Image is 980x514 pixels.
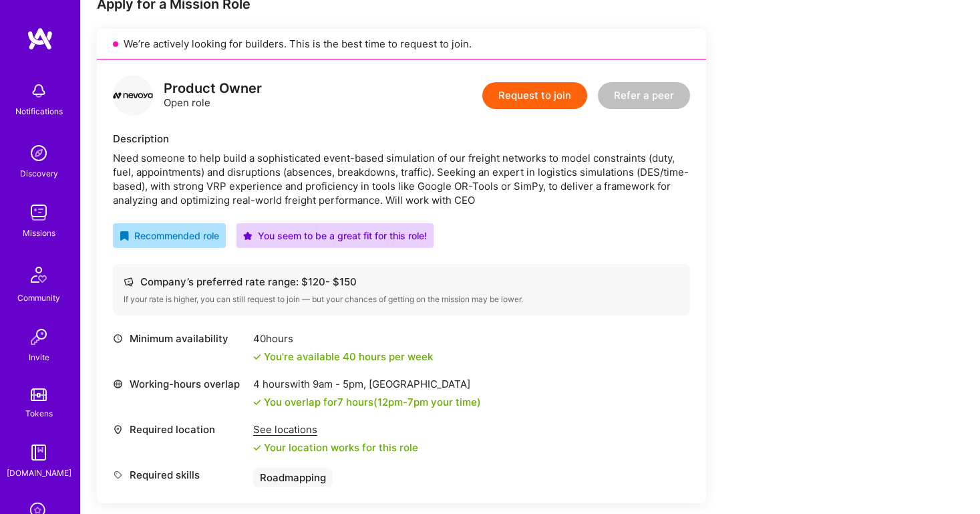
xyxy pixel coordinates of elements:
[113,424,123,434] i: icon Location
[310,378,369,390] span: 9am - 5pm ,
[25,406,53,420] div: Tokens
[243,231,253,241] i: icon PurpleStar
[15,104,63,118] div: Notifications
[164,82,262,110] div: Open role
[243,229,427,243] div: You seem to be a great fit for this role!
[120,231,129,241] i: icon RecommendedBadge
[113,334,123,344] i: icon Clock
[113,76,153,116] img: logo
[113,132,690,146] div: Description
[113,332,247,346] div: Minimum availability
[377,396,428,408] span: 12pm - 7pm
[253,440,418,455] div: Your location works for this role
[25,439,52,466] img: guide book
[124,294,679,305] div: If your rate is higher, you can still request to join — but your chances of getting on the missio...
[253,353,261,361] i: icon Check
[253,332,433,346] div: 40 hours
[253,422,418,436] div: See locations
[29,350,49,364] div: Invite
[113,151,690,207] div: Need someone to help build a sophisticated event-based simulation of our freight networks to mode...
[25,140,52,166] img: discovery
[253,350,433,364] div: You're available 40 hours per week
[25,324,52,350] img: Invite
[7,466,71,480] div: [DOMAIN_NAME]
[124,275,679,289] div: Company’s preferred rate range: $ 120 - $ 150
[113,379,123,389] i: icon World
[23,259,55,291] img: Community
[164,82,262,96] div: Product Owner
[598,82,690,109] button: Refer a peer
[253,377,481,391] div: 4 hours with [GEOGRAPHIC_DATA]
[113,468,247,482] div: Required skills
[482,82,587,109] button: Request to join
[20,166,58,180] div: Discovery
[124,277,134,287] i: icon Cash
[113,377,247,391] div: Working-hours overlap
[264,395,481,409] div: You overlap for 7 hours ( your time)
[23,226,55,240] div: Missions
[253,444,261,452] i: icon Check
[27,27,53,51] img: logo
[25,199,52,226] img: teamwork
[253,398,261,406] i: icon Check
[97,29,706,59] div: We’re actively looking for builders. This is the best time to request to join.
[113,422,247,436] div: Required location
[25,78,52,104] img: bell
[113,470,123,480] i: icon Tag
[120,229,219,243] div: Recommended role
[31,388,47,401] img: tokens
[253,468,333,487] div: Roadmapping
[17,291,60,305] div: Community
